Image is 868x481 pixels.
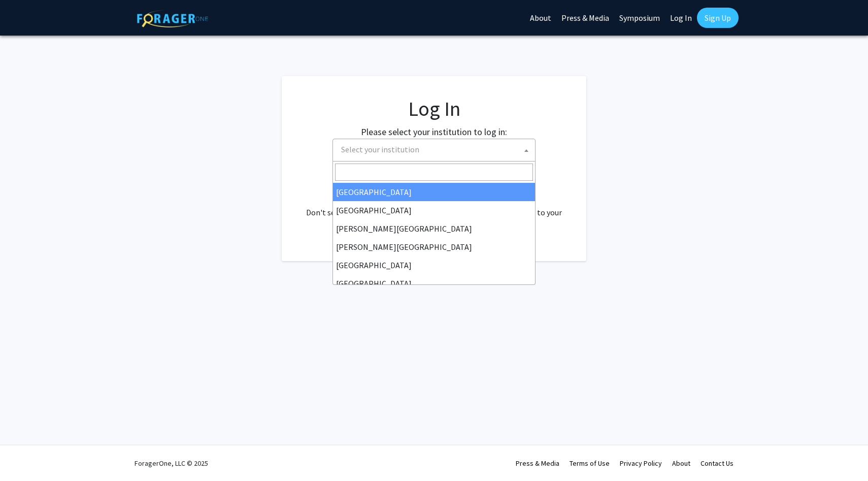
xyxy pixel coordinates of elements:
[337,139,535,160] span: Select your institution
[672,459,690,468] a: About
[361,125,507,139] label: Please select your institution to log in:
[697,8,739,28] a: Sign Up
[333,219,535,238] li: [PERSON_NAME][GEOGRAPHIC_DATA]
[135,445,208,481] div: ForagerOne, LLC © 2025
[341,144,419,154] span: Select your institution
[302,182,566,231] div: No account? . Don't see your institution? about bringing ForagerOne to your institution.
[333,256,535,274] li: [GEOGRAPHIC_DATA]
[332,139,536,162] span: Select your institution
[333,201,535,219] li: [GEOGRAPHIC_DATA]
[137,10,208,27] img: ForagerOne Logo
[516,459,559,468] a: Press & Media
[570,459,610,468] a: Terms of Use
[333,238,535,256] li: [PERSON_NAME][GEOGRAPHIC_DATA]
[302,97,566,121] h1: Log In
[700,459,733,468] a: Contact Us
[620,459,662,468] a: Privacy Policy
[335,164,533,181] input: Search
[333,183,535,201] li: [GEOGRAPHIC_DATA]
[333,274,535,293] li: [GEOGRAPHIC_DATA]
[825,435,860,473] iframe: Chat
